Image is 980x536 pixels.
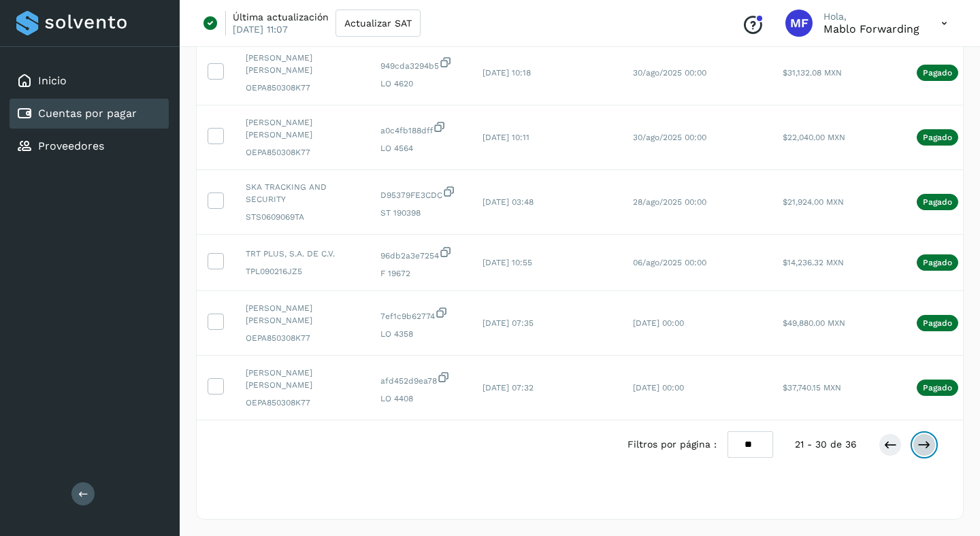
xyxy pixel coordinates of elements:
[380,392,461,405] span: LO 4408
[38,139,104,152] a: Proveedores
[380,306,461,322] span: 7ef1c9b62774
[823,11,919,22] p: Hola,
[633,197,706,207] span: 28/ago/2025 00:00
[380,246,461,262] span: 96db2a3e7254
[783,258,844,267] span: $14,236.32 MXN
[783,133,845,142] span: $22,040.00 MXN
[246,302,359,326] span: [PERSON_NAME] [PERSON_NAME]
[923,197,952,207] p: Pagado
[633,383,684,392] span: [DATE] 00:00
[923,258,952,267] p: Pagado
[783,197,844,207] span: $21,924.00 MXN
[483,258,532,267] span: [DATE] 10:55
[10,66,169,96] div: Inicio
[246,116,359,141] span: [PERSON_NAME] [PERSON_NAME]
[246,248,359,260] span: TRT PLUS, S.A. DE C.V.
[336,10,421,37] button: Actualizar SAT
[380,78,461,90] span: LO 4620
[627,437,717,452] span: Filtros por página :
[246,397,359,409] span: OEPA850308K77
[633,318,684,328] span: [DATE] 00:00
[233,23,288,35] p: [DATE] 11:07
[823,22,919,35] p: Mablo Forwarding
[923,318,952,328] p: Pagado
[10,99,169,129] div: Cuentas por pagar
[10,131,169,161] div: Proveedores
[380,56,461,72] span: 949cda3294b5
[380,328,461,340] span: LO 4358
[246,146,359,158] span: OEPA850308K77
[923,383,952,392] p: Pagado
[380,207,461,219] span: ST 190398
[483,68,531,78] span: [DATE] 10:18
[783,383,841,392] span: $37,740.15 MXN
[795,437,857,452] span: 21 - 30 de 36
[233,11,329,23] p: Última actualización
[246,265,359,278] span: TPL090216JZ5
[246,181,359,205] span: SKA TRACKING AND SECURITY
[783,68,842,78] span: $31,132.08 MXN
[923,68,952,78] p: Pagado
[483,197,534,207] span: [DATE] 03:48
[380,142,461,154] span: LO 4564
[38,107,137,120] a: Cuentas por pagar
[246,367,359,391] span: [PERSON_NAME] [PERSON_NAME]
[633,68,706,78] span: 30/ago/2025 00:00
[380,267,461,280] span: F 19672
[483,318,534,328] span: [DATE] 07:35
[380,120,461,137] span: a0c4fb188dff
[380,185,461,201] span: D95379FE3CDC
[923,133,952,142] p: Pagado
[246,332,359,344] span: OEPA850308K77
[344,18,412,28] span: Actualizar SAT
[483,133,529,142] span: [DATE] 10:11
[783,318,845,328] span: $49,880.00 MXN
[246,52,359,76] span: [PERSON_NAME] [PERSON_NAME]
[38,74,67,87] a: Inicio
[633,133,706,142] span: 30/ago/2025 00:00
[246,211,359,223] span: STS0609069TA
[246,82,359,94] span: OEPA850308K77
[633,258,706,267] span: 06/ago/2025 00:00
[380,371,461,387] span: afd452d9ea78
[483,383,534,392] span: [DATE] 07:32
